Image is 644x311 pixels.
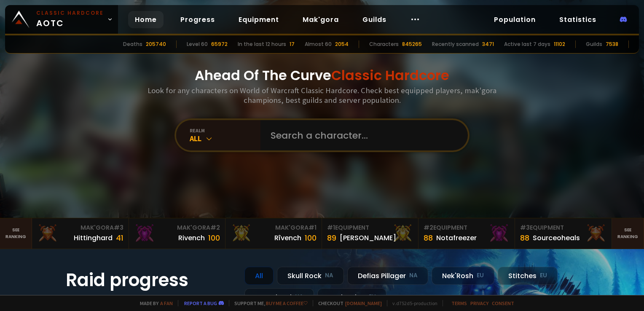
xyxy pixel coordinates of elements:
a: Seeranking [612,218,644,249]
div: All [190,134,260,143]
a: Terms [451,300,467,306]
div: All [244,267,274,285]
div: Defias Pillager [347,267,428,285]
div: 11102 [554,40,565,48]
div: Mak'Gora [37,223,123,232]
span: Support me, [229,300,308,306]
div: 88 [520,232,529,244]
span: Classic Hardcore [331,66,449,85]
div: Equipment [520,223,606,232]
a: Mak'Gora#2Rivench100 [129,218,225,249]
a: Mak'Gora#3Hittinghard41 [32,218,129,249]
input: Search a character... [266,120,458,150]
div: Characters [369,40,399,48]
span: # 1 [327,223,335,232]
span: AOTC [36,9,104,29]
a: a fan [160,300,173,306]
div: 88 [424,232,433,244]
div: [PERSON_NAME] [340,233,396,243]
span: v. d752d5 - production [387,300,437,306]
div: In the last 12 hours [238,40,286,48]
span: # 2 [424,223,433,232]
a: Classic HardcoreAOTC [5,5,118,34]
div: Guilds [586,40,602,48]
div: 17 [290,40,295,48]
span: # 3 [520,223,530,232]
small: Classic Hardcore [36,9,104,17]
span: # 1 [309,223,317,232]
div: Mak'Gora [134,223,220,232]
div: 100 [208,232,220,244]
span: Made by [135,300,173,306]
a: Statistics [553,11,603,28]
div: Active last 7 days [504,40,550,48]
div: Recently scanned [432,40,479,48]
a: Progress [174,11,222,28]
div: Mak'Gora [231,223,317,232]
span: # 2 [210,223,220,232]
h3: Look for any characters on World of Warcraft Classic Hardcore. Check best equipped players, mak'g... [144,86,500,105]
span: # 3 [114,223,123,232]
h1: Ahead Of The Curve [195,65,449,86]
small: NA [295,293,303,301]
a: Mak'gora [296,11,346,28]
div: 845265 [402,40,422,48]
div: Almost 60 [305,40,332,48]
div: 89 [327,232,336,244]
div: Soulseeker [317,288,386,306]
div: Rîvench [274,233,301,243]
a: Consent [492,300,514,306]
small: NA [409,271,418,280]
span: Checkout [313,300,382,306]
a: #3Equipment88Sourceoheals [515,218,612,249]
small: EU [369,293,376,301]
div: realm [190,127,260,134]
div: 3471 [482,40,494,48]
small: NA [325,271,333,280]
div: 100 [305,232,317,244]
div: 41 [116,232,123,244]
div: 2054 [335,40,349,48]
div: Equipment [424,223,510,232]
h1: Raid progress [66,267,234,293]
div: Equipment [327,223,413,232]
div: Rivench [178,233,205,243]
a: Report a bug [184,300,217,306]
div: Notafreezer [436,233,477,243]
div: 7538 [606,40,618,48]
div: 65972 [211,40,228,48]
div: Doomhowl [244,288,314,306]
a: Home [128,11,164,28]
a: #1Equipment89[PERSON_NAME] [322,218,419,249]
small: EU [540,271,547,280]
div: Level 60 [187,40,208,48]
div: Deaths [123,40,142,48]
a: Buy me a coffee [266,300,308,306]
div: Stitches [498,267,558,285]
div: Hittinghard [74,233,113,243]
a: Mak'Gora#1Rîvench100 [225,218,322,249]
a: Population [487,11,542,28]
div: Sourceoheals [533,233,580,243]
a: #2Equipment88Notafreezer [419,218,515,249]
a: Privacy [470,300,488,306]
small: EU [477,271,484,280]
a: Equipment [232,11,286,28]
div: Skull Rock [277,267,344,285]
div: 205740 [146,40,166,48]
a: Guilds [356,11,393,28]
a: [DOMAIN_NAME] [345,300,382,306]
div: Nek'Rosh [432,267,494,285]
